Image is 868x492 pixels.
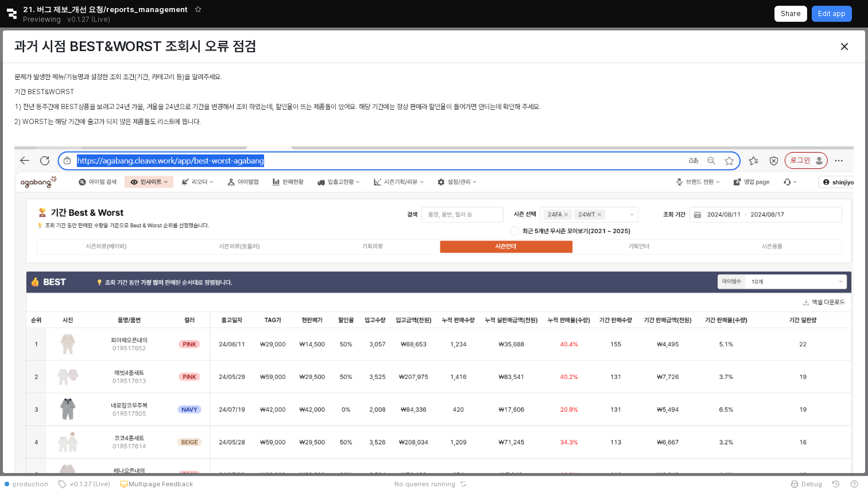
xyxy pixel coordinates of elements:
button: Edit app [812,6,852,22]
p: Edit app [818,9,846,18]
span: 21. 버그 제보_개선 요청/reports_management [23,3,188,15]
button: Multipage Feedback [115,476,197,492]
button: History [827,476,845,492]
p: Multipage Feedback [129,479,193,489]
p: 기간 BEST&WORST [14,87,854,97]
p: Share [781,9,801,18]
span: production [13,479,48,489]
span: No queries running [394,479,455,489]
button: v0.1.27 (Live) [53,476,115,492]
button: Close [835,37,854,56]
p: 2) WORST는 해당 기간에 출고가 되지 않은 제품들도 리스트에 뜹니다. [14,117,854,127]
p: 문제가 발생한 메뉴/기능명과 설정한 조회 조건(기간, 카테고리 등)을 알려주세요. [14,72,854,82]
button: Help [845,476,863,492]
button: Releases and History [61,11,117,28]
button: Add app to favorites [192,3,204,15]
div: Previewing v0.1.27 (Live) [23,11,117,28]
button: Share app [774,6,807,22]
p: 1) 전년 동주간에 BEST상품을 보려고 24년 가을, 겨울을 24년으로 기간을 변경해서 조회 하였는데, 할인율이 뜨는 제품들이 있어요. 해당 기간에는 정상 판매라 할인율이 ... [14,102,854,112]
h3: 과거 시점 BEST&WORST 조회시 오류 점검 [14,38,642,55]
span: Previewing [23,14,61,25]
span: v0.1.27 (Live) [67,479,110,489]
span: Debug [801,479,822,489]
button: Reset app state [458,481,469,487]
button: Debug [785,476,827,492]
p: v0.1.27 (Live) [67,15,110,24]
